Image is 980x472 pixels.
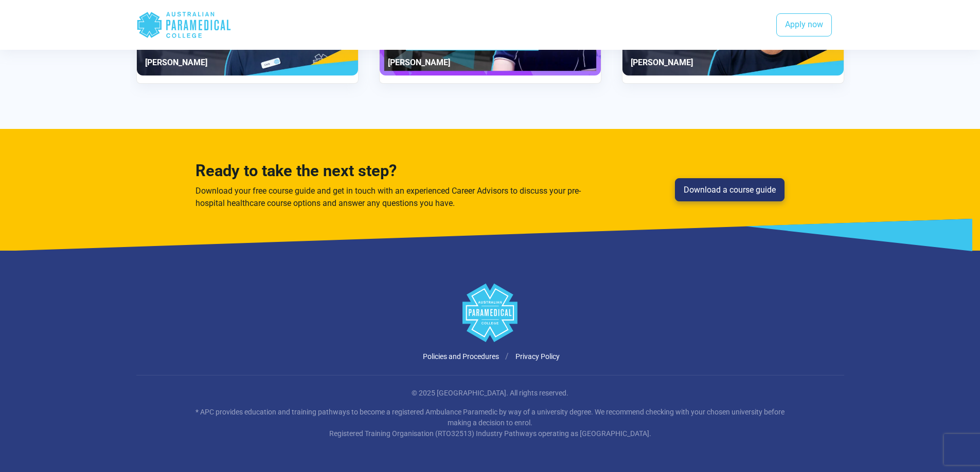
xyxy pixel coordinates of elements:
p: Download your free course guide and get in touch with an experienced Career Advisors to discuss y... [195,185,584,210]
a: Apply now [776,13,832,37]
h3: Ready to take the next step? [195,162,584,181]
p: © 2025 [GEOGRAPHIC_DATA]. All rights reserved. [189,388,791,399]
p: * APC provides education and training pathways to become a registered Ambulance Paramedic by way ... [189,407,791,439]
div: Australian Paramedical College [136,8,231,42]
a: Download a course guide [675,178,785,202]
a: Privacy Policy [515,352,560,361]
a: Policies and Procedures [423,352,499,361]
